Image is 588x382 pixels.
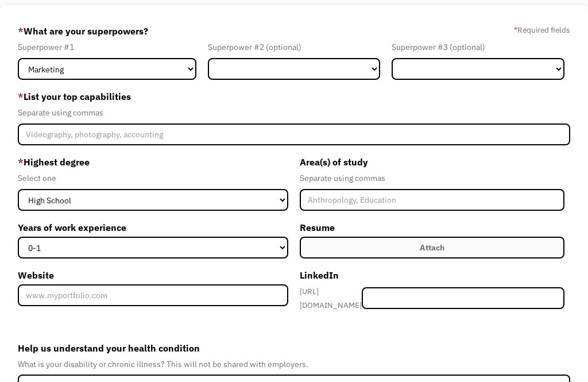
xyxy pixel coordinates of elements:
[18,284,288,306] input: www.myportfolio.com
[18,339,571,357] label: Help us understand your health condition
[18,266,288,284] label: Website
[300,284,362,312] div: [URL][DOMAIN_NAME]
[392,40,564,54] div: Superpower #3 (optional)
[300,153,564,171] label: Area(s) of study
[300,189,564,211] input: Anthropology, Education
[18,124,571,145] input: Videography, photography, accounting
[300,237,564,258] label: Attach
[18,22,148,40] label: What are your superpowers?
[18,40,196,54] div: Superpower #1
[300,171,564,185] div: Separate using commas
[514,23,570,37] label: Required fields
[420,241,444,254] div: Attach
[300,266,564,284] label: LinkedIn
[18,171,288,185] div: Select one
[208,40,381,54] div: Superpower #2 (optional)
[18,153,288,171] label: Highest degree
[18,218,288,237] label: Years of work experience
[18,106,571,119] div: Separate using commas
[300,218,564,237] label: Resume
[18,87,571,106] label: List your top capabilities
[18,357,571,371] div: What is your disability or chronic illness? This will not be shared with employers.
